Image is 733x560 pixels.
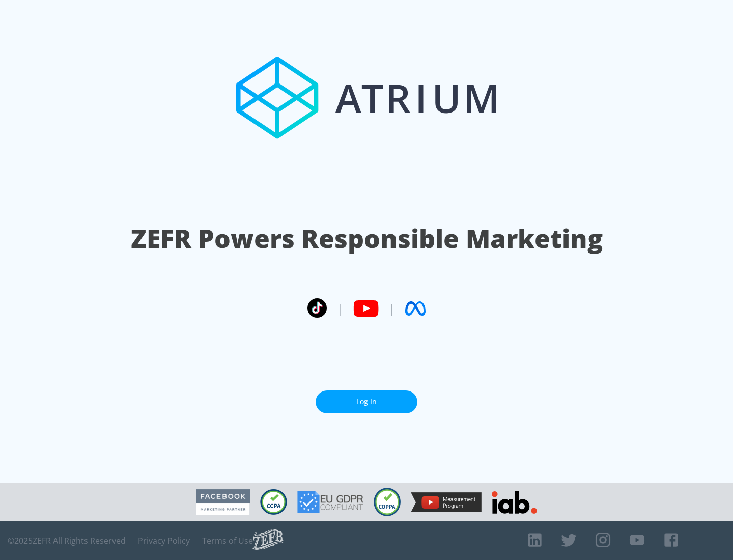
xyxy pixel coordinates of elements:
a: Privacy Policy [138,536,190,546]
span: © 2025 ZEFR All Rights Reserved [8,536,126,546]
img: YouTube Measurement Program [411,492,482,512]
img: GDPR Compliant [297,491,363,513]
h1: ZEFR Powers Responsible Marketing [131,221,603,256]
img: Facebook Marketing Partner [196,489,250,515]
a: Terms of Use [202,536,253,546]
img: COPPA Compliant [374,488,401,516]
img: CCPA Compliant [260,489,287,515]
img: IAB [492,491,537,514]
span: | [389,301,395,316]
span: | [337,301,343,316]
a: Log In [316,390,417,413]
